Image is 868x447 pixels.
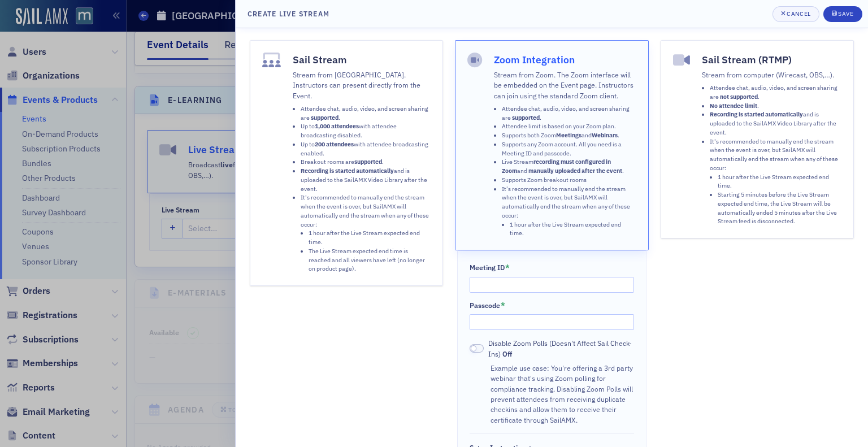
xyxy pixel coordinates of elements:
[710,110,803,118] strong: Recording is started automatically
[556,131,581,139] strong: Meetings
[309,229,431,247] li: 1 hour after the Live Stream expected end time.
[502,158,636,176] li: Live Stream and .
[248,8,329,19] h4: Create Live Stream
[502,349,512,358] span: Off
[470,301,500,310] div: Passcode
[718,173,842,191] li: 1 hour after the Live Stream expected end time.
[488,338,634,359] span: Disable Zoom Polls (Doesn't Affect Sail Check-Ins)
[702,53,842,67] h4: Sail Stream (RTMP)
[501,301,505,311] abbr: This field is required
[502,140,636,158] li: Supports any Zoom account. All you need is a Meeting ID and passcode.
[720,93,758,101] strong: not supported
[502,105,636,123] li: Attendee chat, audio, video, and screen sharing are .
[354,158,382,166] strong: supported
[592,131,618,139] strong: Webinars
[301,140,431,158] li: Up to with attendee broadcasting enabled.
[502,176,636,185] li: Supports Zoom breakout rooms
[710,84,842,102] li: Attendee chat, audio, video, and screen sharing are .
[710,102,842,111] li: .
[491,363,635,425] div: Example use case: You're offering a 3rd party webinar that's using Zoom polling for compliance tr...
[502,131,636,140] li: Supports both Zoom and .
[502,158,611,175] strong: recording must configured in Zoom
[718,190,842,226] li: Starting 5 minutes before the Live Stream expected end time, the Live Stream will be automaticall...
[301,158,431,167] li: Breakout rooms are .
[293,70,431,101] p: Stream from [GEOGRAPHIC_DATA]. Instructors can present directly from the Event.
[455,40,649,250] button: Zoom IntegrationStream from Zoom. The Zoom interface will be embedded on the Event page. Instruct...
[512,114,540,121] strong: supported
[309,247,431,274] li: The Live Stream expected end time is reached and all viewers have left (no longer on product page).
[250,40,444,286] button: Sail StreamStream from [GEOGRAPHIC_DATA]. Instructors can present directly from the Event.Attende...
[710,137,842,227] li: It's recommended to manually end the stream when the event is over, but SailAMX will automaticall...
[494,70,636,101] p: Stream from Zoom. The Zoom interface will be embedded on the Event page. Instructors can join usi...
[823,6,862,22] button: Save
[838,11,853,17] div: Save
[301,105,431,123] li: Attendee chat, audio, video, and screen sharing are .
[470,344,484,353] span: Off
[293,53,431,67] h4: Sail Stream
[301,122,431,140] li: Up to with attendee broadcasting disabled.
[510,220,636,238] li: 1 hour after the Live Stream expected end time.
[301,193,431,274] li: It's recommended to manually end the stream when the event is over, but SailAMX will automaticall...
[772,6,819,22] button: Cancel
[470,263,505,272] div: Meeting ID
[301,167,394,175] strong: Recording is started automatically
[787,11,810,17] div: Cancel
[661,40,854,238] button: Sail Stream (RTMP)Stream from computer (Wirecast, OBS,…).Attendee chat, audio, video, and screen ...
[505,263,510,273] abbr: This field is required
[315,140,354,148] strong: 200 attendees
[502,185,636,238] li: It's recommended to manually end the stream when the event is over, but SailAMX will automaticall...
[315,122,359,130] strong: 1,000 attendees
[710,102,757,110] strong: No attendee limit
[528,167,622,175] strong: manually uploaded after the event
[702,70,842,80] p: Stream from computer (Wirecast, OBS,…).
[301,167,431,193] li: and is uploaded to the SailAMX Video Library after the event.
[311,114,338,121] strong: supported
[710,110,842,137] li: and is uploaded to the SailAMX Video Library after the event.
[494,53,636,67] h4: Zoom Integration
[502,122,636,131] li: Attendee limit is based on your Zoom plan.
